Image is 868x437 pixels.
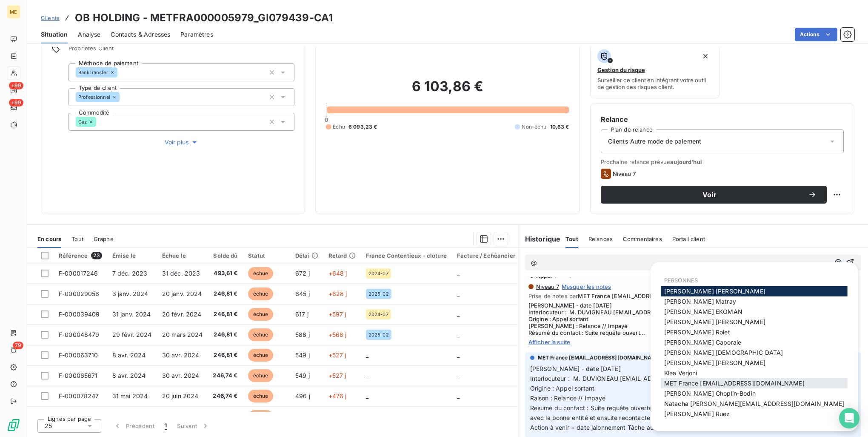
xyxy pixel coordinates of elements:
[9,82,23,89] span: +99
[59,270,98,277] span: F-000017246
[457,351,460,359] span: _
[664,400,844,407] span: Natacha [PERSON_NAME][EMAIL_ADDRESS][DOMAIN_NAME]
[328,252,356,259] div: Retard
[295,310,308,318] span: 617 j
[78,119,87,124] span: Gaz
[328,290,347,297] span: +628 j
[111,30,170,39] span: Contacts & Adresses
[91,252,102,259] span: 23
[59,392,99,400] span: F-000078247
[664,379,805,387] span: MET France [EMAIL_ADDRESS][DOMAIN_NAME]
[366,372,368,379] span: _
[248,369,274,382] span: échue
[457,270,460,277] span: _
[248,349,274,362] span: échue
[597,77,713,90] span: Surveiller ce client en intégrant votre outil de gestion des risques client.
[75,10,333,26] h3: OB HOLDING - METFRA000005979_GI079439-CA1
[368,332,389,337] span: 2025-02
[295,372,310,379] span: 549 j
[112,310,151,318] span: 31 janv. 2024
[162,270,200,277] span: 31 déc. 2023
[528,302,858,336] span: [PERSON_NAME] - date [DATE] Interlocuteur : M. DUVIGNEAU [EMAIL_ADDRESS][DOMAIN_NAME] [PHONE_NUMB...
[333,123,345,131] span: Échu
[295,351,310,359] span: 549 j
[13,342,23,349] span: 79
[457,392,460,400] span: _
[162,331,203,338] span: 20 mars 2024
[597,66,645,73] span: Gestion du risque
[59,351,98,359] span: F-000063710
[248,410,274,423] span: échue
[248,287,274,300] span: échue
[112,270,148,277] span: 7 déc. 2023
[248,390,274,402] span: échue
[457,372,460,379] span: _
[7,5,20,19] div: ME
[41,14,60,21] span: Clients
[623,236,662,242] span: Commentaires
[295,252,318,259] div: Délai
[530,404,846,421] span: Résumé du contact : Suite requête ouverte 00095319 en cours en interne - attendre la réédition de...
[535,283,559,290] span: Niveau 7
[69,138,294,147] button: Voir plus
[664,298,736,305] span: [PERSON_NAME] Matray
[528,293,858,299] span: Prise de notes par
[213,371,237,380] span: 246,74 €
[366,252,447,259] div: France Contentieux - cloture
[69,45,294,57] span: Propriétés Client
[9,99,23,106] span: +99
[7,418,20,432] img: Logo LeanPay
[165,138,199,147] span: Voir plus
[328,310,346,318] span: +597 j
[112,351,146,359] span: 8 avr. 2024
[530,375,763,382] span: Interlocuteur : M. DUVIGNEAU [EMAIL_ADDRESS][DOMAIN_NAME] 0671967330
[664,277,698,284] span: PERSONNES
[328,331,347,338] span: +568 j
[328,351,346,359] span: +527 j
[213,331,237,339] span: 246,81 €
[78,95,110,100] span: Professionnel
[59,372,98,379] span: F-000065671
[839,408,859,428] div: Open Intercom Messenger
[78,30,100,39] span: Analyse
[112,392,148,400] span: 31 mai 2024
[78,70,108,75] span: BankTransfer
[588,236,613,242] span: Relances
[457,252,515,259] div: Facture / Echéancier
[213,252,237,259] div: Solde dû
[457,290,460,297] span: _
[555,273,585,278] span: [DATE] 16:42
[457,310,460,318] span: _
[162,252,203,259] div: Échue le
[368,271,388,276] span: 2024-07
[368,312,388,317] span: 2024-07
[664,287,765,295] span: [PERSON_NAME] [PERSON_NAME]
[213,392,237,400] span: 246,74 €
[530,365,621,372] span: [PERSON_NAME] - date [DATE]
[213,290,237,298] span: 246,81 €
[59,310,100,318] span: F-000039409
[538,354,662,362] span: MET France [EMAIL_ADDRESS][DOMAIN_NAME]
[112,372,146,379] span: 8 avr. 2024
[328,392,347,400] span: +476 j
[117,69,124,76] input: Ajouter une valeur
[112,331,152,338] span: 29 févr. 2024
[601,186,827,204] button: Voir
[120,93,126,101] input: Ajouter une valeur
[328,270,347,277] span: +648 j
[172,417,215,435] button: Suivant
[522,123,546,131] span: Non-échu
[248,252,285,259] div: Statut
[248,308,274,321] span: échue
[165,422,167,430] span: 1
[664,339,741,346] span: [PERSON_NAME] Caporale
[94,236,114,242] span: Graphe
[664,328,730,336] span: [PERSON_NAME] Rolet
[162,372,200,379] span: 30 avr. 2024
[530,394,606,402] span: Raison : Relance // Impayé
[162,290,202,297] span: 20 janv. 2024
[795,28,837,41] button: Actions
[248,267,274,280] span: échue
[670,158,702,165] span: aujourd’hui
[295,270,310,277] span: 672 j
